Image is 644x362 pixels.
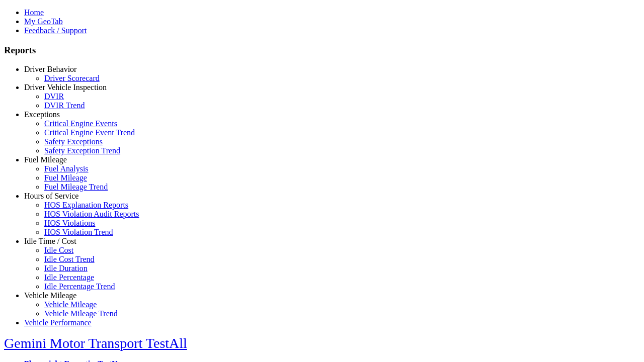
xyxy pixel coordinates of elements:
[24,110,60,119] a: Exceptions
[44,128,135,137] a: Critical Engine Event Trend
[44,246,73,254] a: Idle Cost
[44,92,64,101] a: DVIR
[24,237,76,245] a: Idle Time / Cost
[44,282,115,291] a: Idle Percentage Trend
[44,101,85,110] a: DVIR Trend
[44,183,108,191] a: Fuel Mileage Trend
[44,146,120,155] a: Safety Exception Trend
[24,318,92,327] a: Vehicle Performance
[44,219,95,227] a: HOS Violations
[44,173,87,182] a: Fuel Mileage
[44,255,95,263] a: Idle Cost Trend
[24,65,76,73] a: Driver Behavior
[44,164,89,173] a: Fuel Analysis
[24,83,107,92] a: Driver Vehicle Inspection
[44,228,113,236] a: HOS Violation Trend
[44,210,139,218] a: HOS Violation Audit Reports
[24,291,76,300] a: Vehicle Mileage
[44,273,94,282] a: Idle Percentage
[44,309,118,318] a: Vehicle Mileage Trend
[24,155,67,164] a: Fuel Mileage
[44,119,117,128] a: Critical Engine Events
[24,8,44,17] a: Home
[24,17,63,26] a: My GeoTab
[4,335,187,351] a: Gemini Motor Transport TestAll
[44,137,103,146] a: Safety Exceptions
[44,264,88,273] a: Idle Duration
[44,300,97,309] a: Vehicle Mileage
[44,201,128,209] a: HOS Explanation Reports
[24,26,87,35] a: Feedback / Support
[4,45,640,56] h3: Reports
[44,74,100,82] a: Driver Scorecard
[24,192,78,200] a: Hours of Service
